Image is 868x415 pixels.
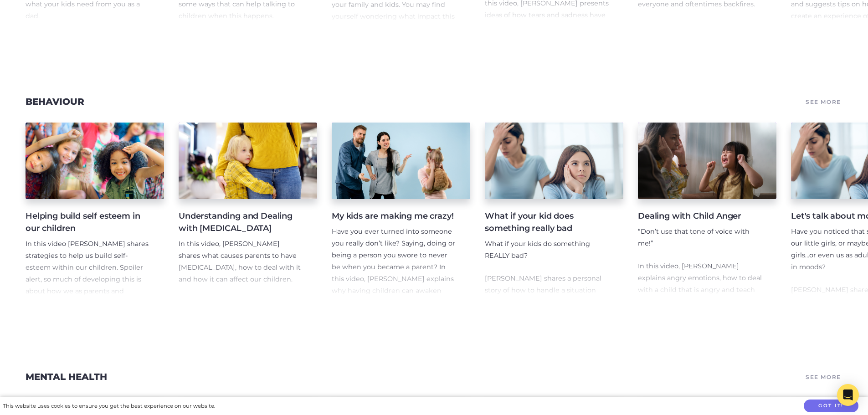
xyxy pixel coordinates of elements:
[485,238,609,262] p: What if your kids do something REALLY bad?
[485,273,609,320] p: [PERSON_NAME] shares a personal story of how to handle a situation when your child does something...
[26,96,84,107] a: Behaviour
[26,371,107,382] a: Mental Health
[638,123,776,297] a: Dealing with Child Anger “Don’t use that tone of voice with me!” In this video, [PERSON_NAME] exp...
[485,210,609,235] h4: What if your kid does something really bad
[26,123,164,297] a: Helping build self esteem in our children In this video [PERSON_NAME] shares strategies to help u...
[26,210,149,235] h4: Helping build self esteem in our children
[26,238,149,392] p: In this video [PERSON_NAME] shares strategies to help us build self-esteem within our children. S...
[804,95,842,108] a: See More
[804,370,842,383] a: See More
[332,123,470,297] a: My kids are making me crazy! Have you ever turned into someone you really don’t like? Saying, doi...
[638,226,762,250] p: “Don’t use that tone of voice with me!”
[179,123,317,297] a: Understanding and Dealing with [MEDICAL_DATA] In this video, [PERSON_NAME] shares what causes par...
[804,400,858,413] button: Got it!
[638,210,762,222] h4: Dealing with Child Anger
[3,401,215,411] div: This website uses cookies to ensure you get the best experience on our website.
[638,261,762,320] p: In this video, [PERSON_NAME] explains angry emotions, how to deal with a child that is angry and ...
[332,210,456,222] h4: My kids are making me crazy!
[485,123,623,297] a: What if your kid does something really bad What if your kids do something REALLY bad? [PERSON_NAM...
[332,226,456,332] p: Have you ever turned into someone you really don’t like? Saying, doing or being a person you swor...
[179,210,303,235] h4: Understanding and Dealing with [MEDICAL_DATA]
[837,384,859,406] div: Open Intercom Messenger
[179,238,303,286] p: In this video, [PERSON_NAME] shares what causes parents to have [MEDICAL_DATA], how to deal with ...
